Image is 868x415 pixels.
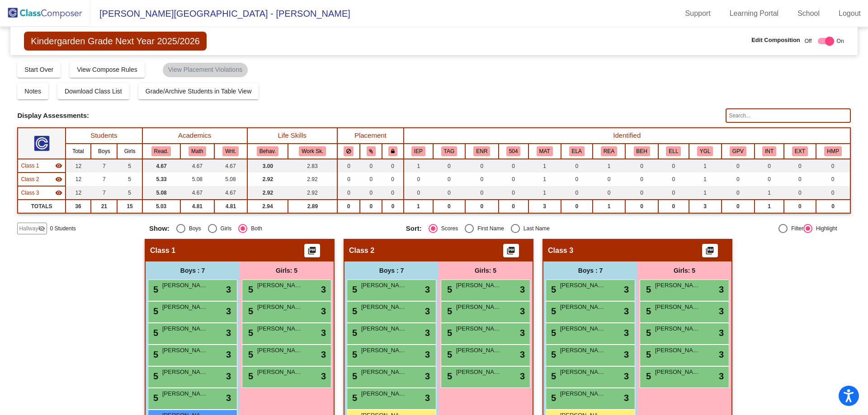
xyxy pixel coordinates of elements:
a: Support [678,6,718,21]
td: 0 [499,173,528,186]
td: 1 [404,200,433,213]
span: 3 [226,283,231,296]
th: High Maintenance Parent [816,144,850,159]
span: 3 [321,283,326,296]
span: Kindergarden Grade Next Year 2025/2026 [24,32,207,51]
td: 0 [784,186,816,200]
td: 2.89 [288,200,337,213]
span: [PERSON_NAME][GEOGRAPHIC_DATA] - [PERSON_NAME] [90,6,350,21]
span: [PERSON_NAME] [456,281,501,290]
td: No teacher - No Class Name [18,173,65,186]
td: 1 [593,200,626,213]
button: Writ. [222,146,239,156]
span: 5 [151,284,158,294]
td: 12 [66,186,91,200]
span: Edit Composition [751,36,800,45]
td: 0 [499,186,528,200]
td: 0 [337,159,360,173]
span: [PERSON_NAME] [PERSON_NAME] [257,281,302,290]
td: 1 [689,159,722,173]
td: 15 [117,200,142,213]
td: 0 [360,200,382,213]
a: School [790,6,827,21]
mat-icon: picture_as_pdf [307,246,318,259]
span: 3 [425,304,430,318]
td: 0 [593,173,626,186]
span: 5 [445,371,452,381]
span: [PERSON_NAME] [560,368,605,377]
th: Extrovert [784,144,816,159]
th: Students [66,128,142,144]
span: [PERSON_NAME] [655,324,700,333]
button: EXT [792,146,808,156]
th: Enrichment Group [465,144,499,159]
td: 4.67 [180,186,215,200]
div: Both [247,224,262,233]
td: 0 [433,200,465,213]
span: [PERSON_NAME] [456,324,501,333]
td: 1 [755,200,784,213]
span: Notes [24,88,41,95]
span: 3 [520,304,525,318]
th: Placement [337,128,404,144]
div: Boys : 7 [344,261,439,280]
th: Girls [117,144,142,159]
span: 3 [624,283,629,296]
button: Start Over [17,61,61,78]
td: 0 [816,186,850,200]
div: Boys [185,224,201,233]
span: 5 [445,350,452,359]
span: [PERSON_NAME] [655,346,700,355]
button: Grade/Archive Students in Table View [138,83,259,99]
button: GPV [730,146,746,156]
span: Grade/Archive Students in Table View [146,88,252,95]
td: 7 [91,173,117,186]
span: 3 [226,348,231,361]
span: 5 [644,284,651,294]
td: 0 [755,159,784,173]
button: ELA [569,146,585,156]
span: 5 [246,306,253,316]
td: 0 [625,186,658,200]
td: 5.03 [142,200,180,213]
td: 4.67 [214,159,247,173]
td: 0 [816,173,850,186]
div: First Name [474,224,504,233]
button: Print Students Details [702,244,718,257]
td: 5.08 [214,173,247,186]
td: 0 [382,173,404,186]
td: 0 [360,159,382,173]
td: 5 [117,186,142,200]
td: 4.67 [214,186,247,200]
button: HMP [824,146,841,156]
th: Keep away students [337,144,360,159]
span: 3 [321,304,326,318]
span: 3 [226,391,231,405]
button: View Compose Rules [70,61,145,78]
button: Math [189,146,206,156]
td: 7 [91,159,117,173]
span: 3 [321,326,326,340]
td: 0 [625,200,658,213]
button: Work Sk. [299,146,326,156]
div: Girls: 5 [439,261,533,280]
span: 5 [246,328,253,338]
span: Class 2 [349,246,374,255]
button: ELL [666,146,681,156]
span: 3 [520,348,525,361]
td: 4.81 [214,200,247,213]
td: 3.00 [247,159,288,173]
th: Total [66,144,91,159]
span: 3 [719,348,724,361]
span: [PERSON_NAME] [361,346,406,355]
td: 36 [66,200,91,213]
mat-icon: visibility_off [38,225,45,232]
td: 0 [499,159,528,173]
th: Keep with students [360,144,382,159]
span: 3 [425,283,430,296]
span: 3 [624,348,629,361]
span: [PERSON_NAME] [162,389,208,398]
span: 5 [246,371,253,381]
span: 5 [350,306,357,316]
span: [PERSON_NAME] [560,346,605,355]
